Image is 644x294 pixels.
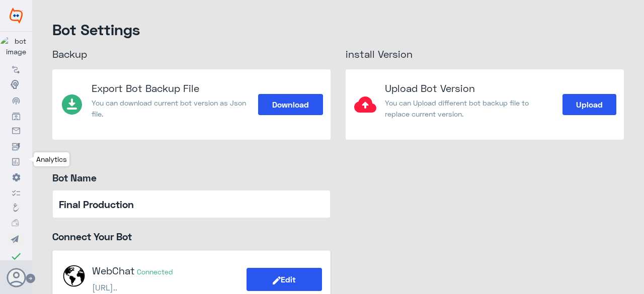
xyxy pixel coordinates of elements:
[52,170,331,185] label: Bot Name
[52,42,331,66] h3: Backup
[92,265,173,277] h4: WebChat
[52,230,331,242] h2: Connect Your Bot
[273,274,296,284] span: Edit
[92,97,251,119] p: You can download current bot version as Json file.
[247,268,322,291] button: Edit
[10,250,22,262] i: check
[346,42,624,66] h3: install Version
[385,97,555,119] p: You can Upload different bot backup file to replace current version.
[137,267,173,276] small: Connected
[562,94,616,115] button: Upload
[92,82,251,94] h3: Export Bot Backup File
[36,155,67,163] span: Analytics
[10,8,23,24] img: Widebot Logo
[7,268,26,287] button: Avatar
[92,282,173,292] p: [URL]..
[52,190,331,218] input: Final Production
[385,82,555,94] h3: Upload Bot Version
[52,20,624,38] h4: Bot Settings
[258,94,323,115] button: Download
